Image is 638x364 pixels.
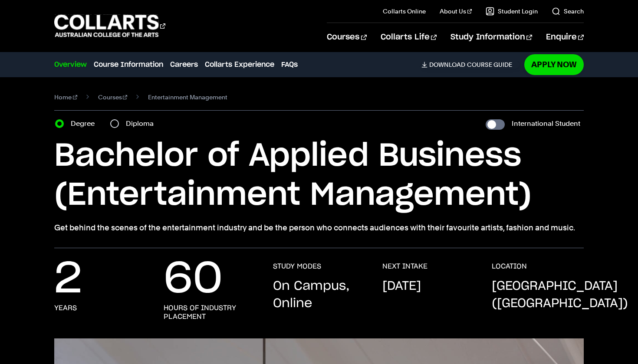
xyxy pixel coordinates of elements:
p: [DATE] [382,278,421,295]
a: Overview [54,59,87,70]
h3: STUDY MODES [273,262,321,271]
a: Student Login [486,7,538,16]
p: [GEOGRAPHIC_DATA] ([GEOGRAPHIC_DATA]) [492,278,628,312]
p: Get behind the scenes of the entertainment industry and be the person who connects audiences with... [54,222,584,234]
a: FAQs [281,59,298,70]
p: On Campus, Online [273,278,365,312]
span: Entertainment Management [148,91,227,103]
a: Collarts Experience [205,59,274,70]
a: Collarts Life [381,23,437,52]
label: Diploma [126,118,159,130]
a: Search [552,7,584,16]
a: Study Information [451,23,532,52]
label: International Student [512,118,580,130]
a: Careers [170,59,198,70]
div: Go to homepage [54,13,165,38]
label: Degree [71,118,100,130]
a: Courses [327,23,366,52]
a: DownloadCourse Guide [421,61,519,69]
h1: Bachelor of Applied Business (Entertainment Management) [54,137,584,215]
h3: years [54,304,77,312]
a: Enquire [546,23,584,52]
a: Collarts Online [383,7,426,16]
p: 2 [54,262,82,297]
p: 60 [164,262,223,297]
a: Apply Now [524,54,584,75]
h3: hours of industry placement [164,304,256,321]
span: Download [429,61,465,69]
h3: NEXT INTAKE [382,262,428,271]
a: Courses [98,91,128,103]
a: About Us [440,7,472,16]
h3: LOCATION [492,262,527,271]
a: Course Information [94,59,163,70]
a: Home [54,91,77,103]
